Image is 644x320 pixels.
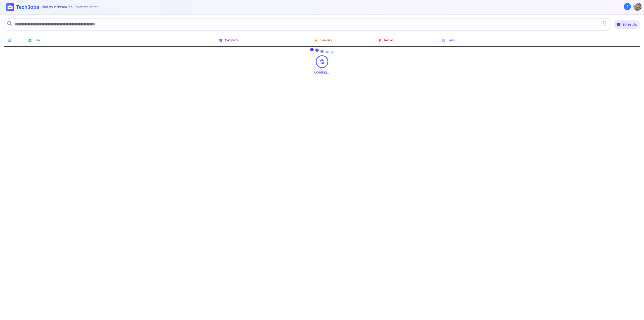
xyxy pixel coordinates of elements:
img: User avatar [633,3,641,11]
div: 90 results [614,20,640,28]
span: Company [225,38,238,42]
h1: TechJobs [16,4,98,11]
span: Seniority [320,38,332,42]
span: Region [384,38,393,42]
button: Show search tips [602,21,607,26]
button: About Techjobs [624,3,631,10]
span: - find your dream job under the radar [40,5,98,9]
span: Title [34,38,40,42]
button: User menu [633,2,642,11]
span: Skills [448,38,455,42]
span: ? [626,4,628,9]
div: Loading... [314,70,330,75]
